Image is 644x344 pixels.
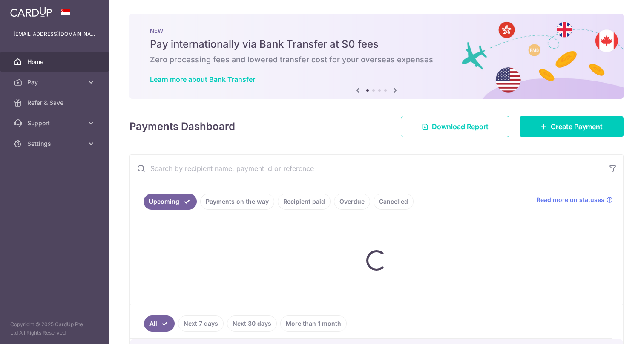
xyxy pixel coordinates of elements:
[27,58,83,66] span: Home
[129,14,624,99] img: Bank transfer banner
[27,139,83,148] span: Settings
[401,116,509,137] a: Download Report
[150,38,603,51] h5: Pay internationally via Bank Transfer at $0 fees
[537,196,613,204] a: Read more on statuses
[14,30,95,38] p: lohkepkee@gmail.com
[10,7,52,17] img: CardUp
[150,27,603,34] p: NEW
[144,315,175,332] a: All
[537,196,604,204] span: Read more on statuses
[130,155,603,182] input: Search by recipient name, payment id or reference
[334,194,370,210] a: Overdue
[150,55,603,65] h6: Zero processing fees and lowered transfer cost for your overseas expenses
[227,315,277,332] a: Next 30 days
[144,194,197,210] a: Upcoming
[278,194,331,210] a: Recipient paid
[129,119,235,134] h4: Payments Dashboard
[178,315,224,332] a: Next 7 days
[200,194,274,210] a: Payments on the way
[374,194,414,210] a: Cancelled
[27,78,83,87] span: Pay
[280,315,347,332] a: More than 1 month
[150,75,255,84] a: Learn more about Bank Transfer
[551,121,603,132] span: Create Payment
[520,116,624,137] a: Create Payment
[27,119,83,127] span: Support
[432,121,489,132] span: Download Report
[27,98,83,107] span: Refer & Save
